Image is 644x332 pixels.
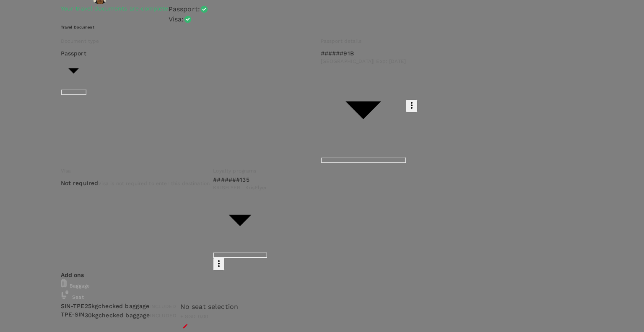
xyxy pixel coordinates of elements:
[149,303,176,309] span: INCLUDED
[61,49,86,58] p: Passport
[61,279,67,288] img: baggage-icon
[61,168,71,174] span: Visa
[321,49,406,58] p: ######91B
[61,179,99,187] p: Not required
[85,303,150,309] span: 25kg checked baggage
[61,302,85,310] p: SIN - TPE
[321,38,361,44] span: Passport details
[169,4,200,14] p: Passport :
[180,314,208,319] span: + SGD 0.00
[321,58,406,66] span: [GEOGRAPHIC_DATA] | Exp: [DATE]
[180,302,239,312] div: No seat selection
[61,271,577,279] p: Add ons
[61,290,69,299] img: baggage-icon
[213,168,256,174] span: Loyalty programs
[61,24,577,30] h6: Travel Document
[150,313,177,319] span: INCLUDED
[85,312,150,319] span: 30kg checked baggage
[98,180,210,186] span: Visa is not required to enter this destination
[61,279,577,290] div: Baggage
[169,14,184,24] p: Visa :
[61,290,577,302] div: Seat
[61,5,169,12] span: Your travel documents are complete
[213,175,267,184] p: #######135
[213,184,267,192] span: KRISFLYER | KrisFlyer
[61,310,85,319] p: TPE - SIN
[61,38,99,44] span: Document type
